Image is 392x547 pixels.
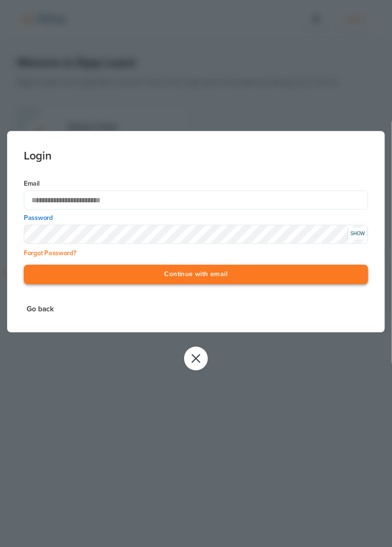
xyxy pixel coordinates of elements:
[184,347,208,370] button: Close
[24,225,368,244] input: Input Password
[24,214,368,223] label: Password
[24,131,368,162] h3: Login
[348,228,367,240] div: SHOW
[24,303,57,316] button: Go back
[24,191,368,210] input: Email Address
[24,179,368,189] label: Email
[24,249,76,258] a: Forgot Password?
[24,265,368,285] button: Continue with email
